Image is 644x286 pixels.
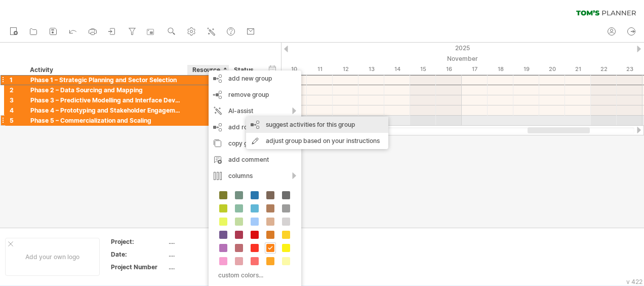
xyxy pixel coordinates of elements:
[30,95,182,105] div: Phase 3 – Predictive Modelling and Interface Development
[30,65,182,75] div: Activity
[111,263,167,271] div: Project Number
[307,64,333,75] div: Tuesday, 11 November 2025
[30,116,182,125] div: Phase 5 – Commercialization and Scaling
[30,75,182,85] div: Phase 1 – Strategic Planning and Sector Selection
[192,65,223,75] div: Resource
[169,250,254,259] div: ....
[10,75,25,85] div: 1
[462,64,488,75] div: Monday, 17 November 2025
[214,268,293,282] div: custom colors...
[410,64,436,75] div: Saturday, 15 November 2025
[565,64,591,75] div: Friday, 21 November 2025
[111,237,167,246] div: Project:
[111,250,167,259] div: Date:
[384,64,410,75] div: Friday, 14 November 2025
[30,105,182,115] div: Phase 4 – Prototyping and Stakeholder Engagement
[333,64,358,75] div: Wednesday, 12 November 2025
[30,85,182,95] div: Phase 2 – Data Sourcing and Mapping
[209,168,301,184] div: columns
[10,116,25,125] div: 5
[209,119,301,135] div: add row
[513,64,539,75] div: Wednesday, 19 November 2025
[281,64,307,75] div: Monday, 10 November 2025
[246,117,388,133] div: suggest activities for this group
[10,85,25,95] div: 2
[169,263,254,271] div: ....
[5,238,100,276] div: Add your own logo
[228,91,269,98] span: remove group
[488,64,513,75] div: Tuesday, 18 November 2025
[209,70,301,87] div: add new group
[626,278,642,285] div: v 422
[209,135,301,152] div: copy group(s)
[10,105,25,115] div: 4
[539,64,565,75] div: Thursday, 20 November 2025
[169,237,254,246] div: ....
[209,152,301,168] div: add comment
[234,65,256,75] div: Status
[246,133,388,149] div: adjust group based on your instructions
[436,64,462,75] div: Sunday, 16 November 2025
[209,103,301,119] div: AI-assist
[358,64,384,75] div: Thursday, 13 November 2025
[591,64,617,75] div: Saturday, 22 November 2025
[617,64,642,75] div: Sunday, 23 November 2025
[10,95,25,105] div: 3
